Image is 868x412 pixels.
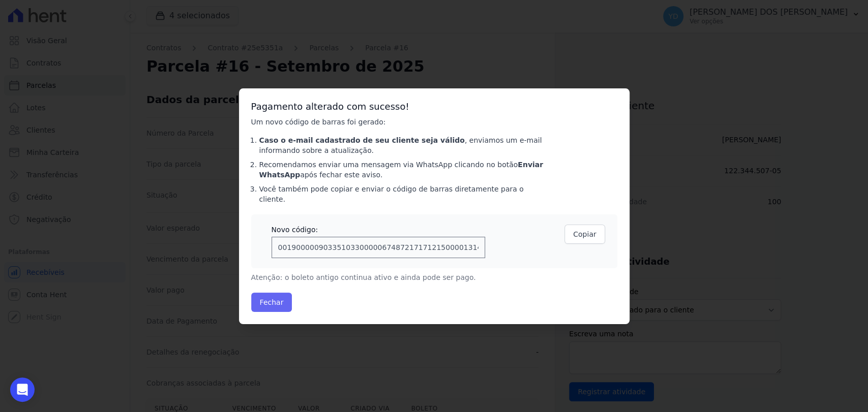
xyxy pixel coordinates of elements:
[251,272,544,282] p: Atenção: o boleto antigo continua ativo e ainda pode ser pago.
[259,160,544,180] li: Recomendamos enviar uma mensagem via WhatsApp clicando no botão após fechar este aviso.
[259,161,543,179] strong: Enviar WhatsApp
[564,225,605,244] button: Copiar
[251,117,544,127] p: Um novo código de barras foi gerado:
[259,135,544,155] li: , enviamos um e-mail informando sobre a atualização.
[251,293,292,312] button: Fechar
[10,377,35,402] div: Open Intercom Messenger
[251,101,617,113] h3: Pagamento alterado com sucesso!
[272,237,485,258] input: 00190000090335103300000674872171712150000131482
[259,136,465,144] strong: Caso o e-mail cadastrado de seu cliente seja válido
[259,184,544,204] li: Você também pode copiar e enviar o código de barras diretamente para o cliente.
[272,225,485,235] div: Novo código:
